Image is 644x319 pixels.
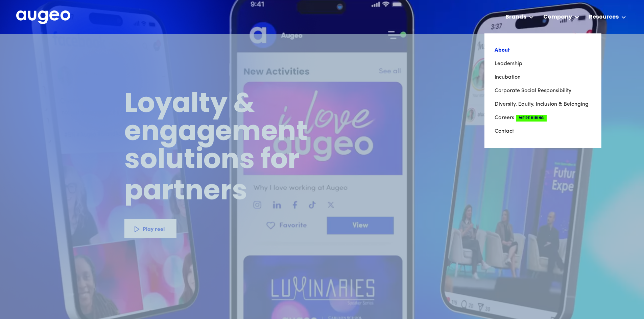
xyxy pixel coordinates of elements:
[16,10,70,25] a: home
[543,13,572,21] div: Company
[495,44,591,57] a: About
[495,57,591,71] a: Leadership
[495,84,591,98] a: Corporate Social Responsibility
[516,115,547,122] span: We're Hiring
[589,13,619,21] div: Resources
[495,125,591,138] a: Contact
[505,13,526,21] div: Brands
[495,98,591,111] a: Diversity, Equity, Inclusion & Belonging
[495,111,591,125] a: CareersWe're Hiring
[484,33,601,148] nav: Company
[495,71,591,84] a: Incubation
[16,10,70,24] img: Augeo's full logo in white.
